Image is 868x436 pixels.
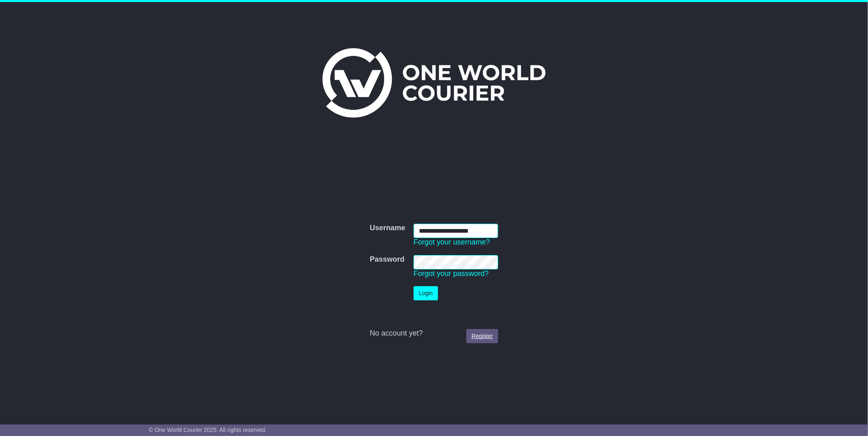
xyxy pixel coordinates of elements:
[370,224,405,233] label: Username
[414,269,489,278] a: Forgot your password?
[322,48,546,118] img: One World
[370,255,405,264] label: Password
[149,427,267,433] span: © One World Courier 2025. All rights reserved.
[414,238,490,246] a: Forgot your username?
[370,329,498,338] div: No account yet?
[414,286,438,300] button: Login
[466,329,498,343] a: Register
